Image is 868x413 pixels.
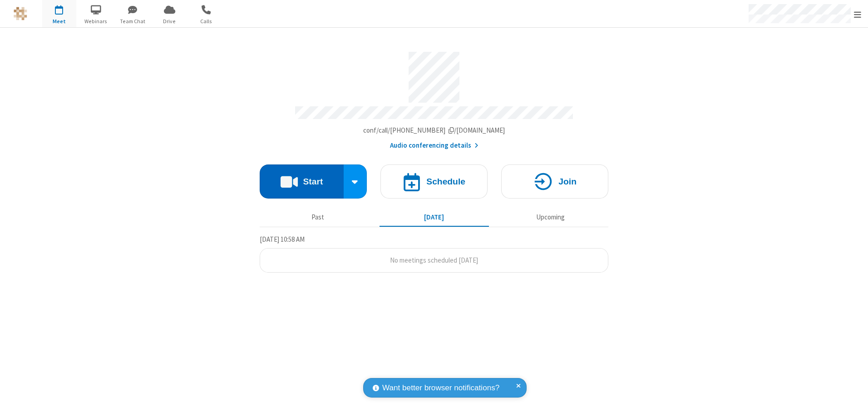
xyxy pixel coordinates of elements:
span: Drive [153,17,187,25]
button: Start [260,164,344,199]
span: [DATE] 10:58 AM [260,235,305,244]
span: Copy my meeting room link [363,126,505,134]
h4: Join [558,177,577,186]
button: Audio conferencing details [390,140,478,151]
span: No meetings scheduled [DATE] [390,256,478,264]
h4: Start [303,177,323,186]
img: QA Selenium DO NOT DELETE OR CHANGE [14,7,27,20]
button: Upcoming [496,209,605,226]
span: Webinars [79,17,113,25]
span: Calls [189,17,223,25]
div: Start conference options [344,164,367,199]
section: Today's Meetings [260,234,608,273]
span: Team Chat [116,17,150,25]
span: Want better browser notifications? [382,382,499,394]
span: Meet [42,17,76,25]
h4: Schedule [426,177,465,186]
button: Schedule [380,164,488,199]
button: Copy my meeting room linkCopy my meeting room link [363,125,505,136]
section: Account details [260,45,608,151]
iframe: Chat [845,389,861,407]
button: [DATE] [380,209,489,226]
button: Past [263,209,373,226]
button: Join [501,164,608,199]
